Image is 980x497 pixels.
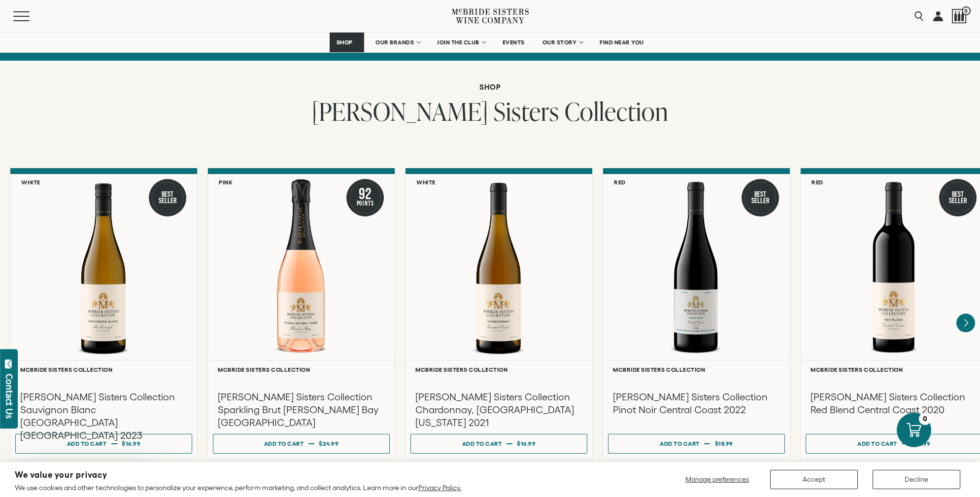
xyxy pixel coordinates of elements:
span: Collection [565,94,669,128]
a: JOIN THE CLUB [431,33,491,52]
a: EVENTS [496,33,531,52]
span: EVENTS [503,39,525,46]
a: White Best Seller McBride Sisters Collection SauvignonBlanc McBride Sisters Collection [PERSON_NA... [10,168,198,459]
a: White McBride Sisters Collection Chardonnay, Central Coast California McBride Sisters Collection ... [405,168,593,459]
a: Pink 92 Points McBride Sisters Collection Sparkling Brut Rose Hawke's Bay NV McBride Sisters Coll... [207,168,395,459]
span: $18.99 [715,440,733,447]
button: Add to cart $16.99 [410,434,587,454]
span: JOIN THE CLUB [437,39,479,46]
h6: McBride Sisters Collection [811,366,978,373]
h6: McBride Sisters Collection [613,366,780,373]
h6: McBride Sisters Collection [415,366,582,373]
a: OUR STORY [536,33,589,52]
h6: White [21,179,40,185]
h3: [PERSON_NAME] Sisters Collection Sauvignon Blanc [GEOGRAPHIC_DATA] [GEOGRAPHIC_DATA] 2023 [20,390,187,442]
a: SHOP [330,33,364,52]
h3: [PERSON_NAME] Sisters Collection Red Blend Central Coast 2020 [811,390,978,416]
div: Add to cart [264,436,304,451]
button: Add to cart $24.99 [213,434,390,454]
h6: McBride Sisters Collection [218,366,385,373]
p: We use cookies and other technologies to personalize your experience, perform marketing, and coll... [15,483,461,492]
h6: Pink [219,179,233,185]
a: Privacy Policy. [418,484,461,492]
button: Accept [770,470,858,489]
span: 0 [962,6,971,15]
span: OUR BRANDS [375,39,414,46]
span: $24.99 [319,440,338,447]
h6: White [416,179,436,185]
span: Manage preferences [685,475,749,483]
div: Add to cart [462,436,502,451]
h6: Red [811,179,823,185]
span: $16.99 [517,440,536,447]
div: Contact Us [4,374,14,419]
button: Add to cart $16.99 [15,434,192,454]
a: FIND NEAR YOU [593,33,650,52]
span: $16.99 [122,440,140,447]
span: [PERSON_NAME] [312,94,488,128]
a: OUR BRANDS [369,33,426,52]
div: Add to cart [857,436,897,451]
span: FIND NEAR YOU [600,39,644,46]
button: Add to cart $18.99 [608,434,785,454]
a: Red Best Seller McBride Sisters Collection Central Coast Pinot Noir McBride Sisters Collection [P... [603,168,790,459]
span: Sisters [494,94,559,128]
div: Add to cart [660,436,700,451]
div: Add to cart [67,436,107,451]
button: Manage preferences [679,470,755,489]
h6: Red [614,179,626,185]
div: 0 [919,413,931,425]
span: OUR STORY [542,39,577,46]
h6: McBride Sisters Collection [20,366,187,373]
h3: [PERSON_NAME] Sisters Collection Sparkling Brut [PERSON_NAME] Bay [GEOGRAPHIC_DATA] [218,390,385,429]
h3: [PERSON_NAME] Sisters Collection Chardonnay, [GEOGRAPHIC_DATA][US_STATE] 2021 [415,390,582,429]
h3: [PERSON_NAME] Sisters Collection Pinot Noir Central Coast 2022 [613,390,780,416]
button: Mobile Menu Trigger [13,11,49,21]
h2: We value your privacy [15,471,461,479]
button: Decline [873,470,960,489]
button: Next [956,314,975,332]
span: SHOP [336,39,353,46]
